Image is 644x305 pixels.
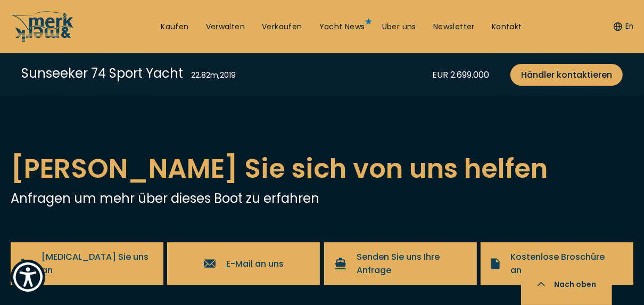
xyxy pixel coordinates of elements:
[11,189,633,208] p: Anfragen um mehr über dieses Boot zu erfahren
[167,242,320,285] a: E-Mail an uns
[11,242,163,285] a: [MEDICAL_DATA] Sie uns an
[324,242,477,285] a: Senden Sie uns Ihre Anfrage
[614,21,633,32] button: En
[191,70,236,81] div: 22.82 m , 2019
[521,263,612,305] button: Nach oben
[206,22,245,32] a: Verwalten
[161,22,188,32] a: Kaufen
[492,22,522,32] a: Kontakt
[357,250,466,277] span: Senden Sie uns Ihre Anfrage
[510,250,623,277] span: Kostenlose Broschüre anfordern
[262,22,302,32] a: Verkaufen
[432,68,489,81] div: EUR 2.699.000
[319,22,365,32] a: Yacht News
[226,257,284,270] span: E-Mail an uns
[481,242,633,285] a: Kostenlose Broschüre anfordern
[433,22,475,32] a: Newsletter
[382,22,416,32] a: Über uns
[11,149,633,189] h2: [PERSON_NAME] Sie sich von uns helfen
[510,64,623,86] a: Händler kontaktieren
[521,68,612,81] span: Händler kontaktieren
[42,250,153,277] span: [MEDICAL_DATA] Sie uns an
[21,64,183,83] div: Sunseeker 74 Sport Yacht
[11,260,45,294] button: Show Accessibility Preferences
